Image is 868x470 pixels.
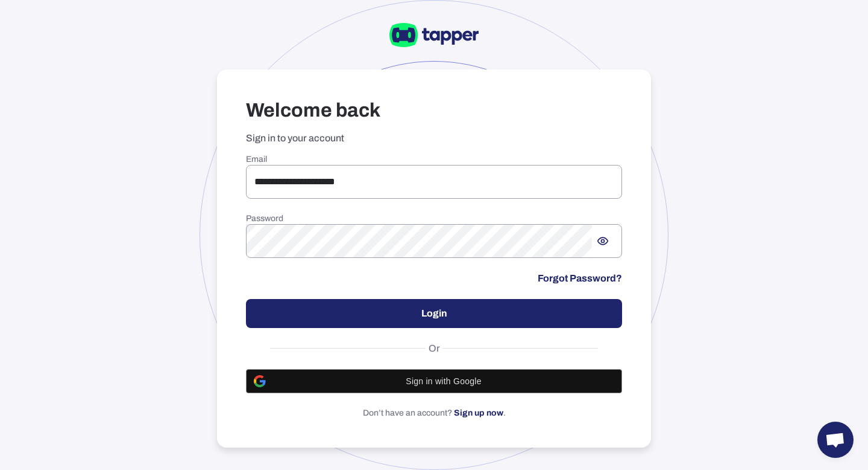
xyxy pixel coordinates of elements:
[426,343,443,355] span: Or
[246,408,622,419] p: Don’t have an account? .
[538,272,622,285] a: Forgot Password?
[246,369,622,393] button: Sign in with Google
[246,98,622,123] h3: Welcome back
[817,422,854,458] a: Open chat
[246,299,622,328] button: Login
[246,154,622,165] h6: Email
[246,213,622,224] h6: Password
[454,408,503,417] a: Sign up now
[592,230,614,252] button: Show password
[273,376,614,386] span: Sign in with Google
[246,132,622,144] p: Sign in to your account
